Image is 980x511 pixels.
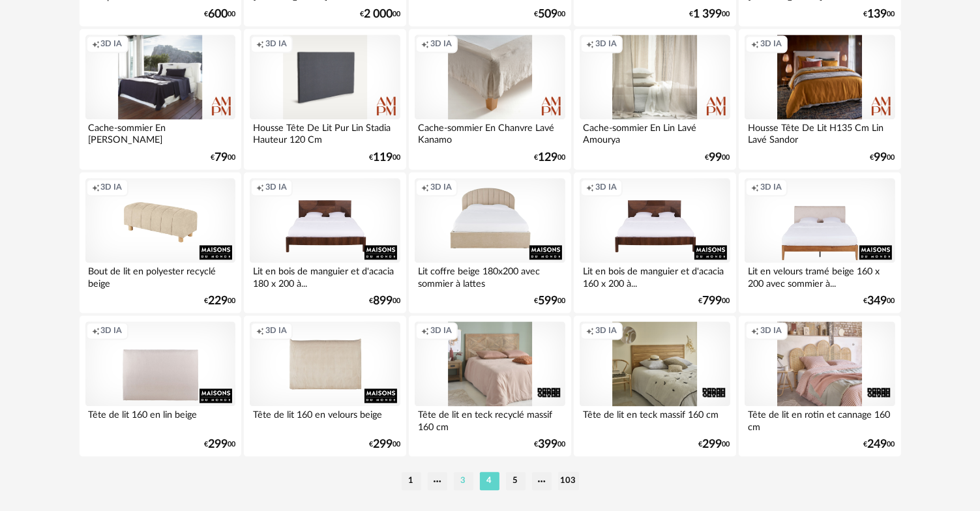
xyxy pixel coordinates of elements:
span: 3D IA [265,38,287,49]
a: Creation icon 3D IA Lit en bois de manguier et d'acacia 180 x 200 à... €89900 [244,172,406,313]
li: 103 [558,472,579,490]
span: Creation icon [256,325,264,336]
span: 3D IA [760,38,782,49]
div: € 00 [870,153,895,162]
a: Creation icon 3D IA Tête de lit en rotin et cannage 160 cm €24900 [739,315,900,456]
a: Creation icon 3D IA Tête de lit 160 en velours beige €29900 [244,315,406,456]
div: Cache-sommier En Lin Lavé Amourya [580,119,730,145]
span: 600 [208,10,228,19]
span: 3D IA [430,38,452,49]
li: 5 [506,472,526,490]
span: 3D IA [265,325,287,336]
a: Creation icon 3D IA Lit en bois de manguier et d'acacia 160 x 200 à... €79900 [574,172,735,313]
div: Tête de lit en teck massif 160 cm [580,406,730,432]
span: Creation icon [421,325,429,336]
li: 1 [402,472,421,490]
div: Housse Tête De Lit Pur Lin Stadia Hauteur 120 Cm [250,119,400,145]
a: Creation icon 3D IA Cache-sommier En [PERSON_NAME] €7900 [80,29,241,169]
div: Cache-sommier En [PERSON_NAME] [85,119,235,145]
div: Bout de lit en polyester recyclé beige [85,263,235,289]
div: Tête de lit 160 en lin beige [85,406,235,432]
span: Creation icon [586,325,594,336]
div: € 00 [705,153,730,162]
div: € 00 [369,440,400,449]
div: Lit en bois de manguier et d'acacia 180 x 200 à... [250,263,400,289]
div: € 00 [369,297,400,306]
span: 3D IA [595,38,617,49]
span: 3D IA [101,38,123,49]
span: Creation icon [92,182,100,192]
div: Tête de lit 160 en velours beige [250,406,400,432]
a: Creation icon 3D IA Cache-sommier En Lin Lavé Amourya €9900 [574,29,735,169]
div: € 00 [369,153,400,162]
span: Creation icon [92,325,100,336]
div: € 00 [204,440,235,449]
div: € 00 [534,153,565,162]
div: € 00 [534,440,565,449]
div: Lit en velours tramé beige 160 x 200 avec sommier à... [745,263,895,289]
div: € 00 [534,10,565,19]
span: Creation icon [92,38,100,49]
span: 99 [709,153,722,162]
div: Lit en bois de manguier et d'acacia 160 x 200 à... [580,263,730,289]
span: 509 [538,10,557,19]
span: 299 [703,440,722,449]
a: Creation icon 3D IA Lit coffre beige 180x200 avec sommier à lattes €59900 [409,172,571,313]
div: € 00 [690,10,730,19]
a: Creation icon 3D IA Lit en velours tramé beige 160 x 200 avec sommier à... €34900 [739,172,900,313]
div: € 00 [360,10,400,19]
li: 3 [454,472,473,490]
span: 139 [868,10,887,19]
span: Creation icon [256,38,264,49]
div: € 00 [534,297,565,306]
span: 2 000 [364,10,393,19]
span: Creation icon [751,325,759,336]
div: Tête de lit en teck recyclé massif 160 cm [415,406,565,432]
span: Creation icon [421,38,429,49]
span: 3D IA [101,182,123,192]
a: Creation icon 3D IA Bout de lit en polyester recyclé beige €22900 [80,172,241,313]
span: 129 [538,153,557,162]
a: Creation icon 3D IA Housse Tête De Lit Pur Lin Stadia Hauteur 120 Cm €11900 [244,29,406,169]
span: 1 399 [694,10,722,19]
div: € 00 [204,297,235,306]
div: € 00 [864,10,895,19]
span: 299 [373,440,393,449]
span: 3D IA [760,182,782,192]
span: 599 [538,297,557,306]
div: Housse Tête De Lit H135 Cm Lin Lavé Sandor [745,119,895,145]
span: 99 [874,153,887,162]
div: Tête de lit en rotin et cannage 160 cm [745,406,895,432]
div: € 00 [699,440,730,449]
span: 799 [703,297,722,306]
span: Creation icon [751,38,759,49]
div: € 00 [699,297,730,306]
div: Lit coffre beige 180x200 avec sommier à lattes [415,263,565,289]
span: 3D IA [430,325,452,336]
span: 79 [215,153,228,162]
div: € 00 [204,10,235,19]
a: Creation icon 3D IA Tête de lit en teck massif 160 cm €29900 [574,315,735,456]
span: 899 [373,297,393,306]
li: 4 [480,472,499,490]
span: 3D IA [760,325,782,336]
span: 3D IA [265,182,287,192]
span: 3D IA [595,182,617,192]
span: Creation icon [421,182,429,192]
div: € 00 [864,297,895,306]
span: 399 [538,440,557,449]
span: 3D IA [595,325,617,336]
span: Creation icon [751,182,759,192]
span: 3D IA [101,325,123,336]
div: Cache-sommier En Chanvre Lavé Kanamo [415,119,565,145]
a: Creation icon 3D IA Tête de lit en teck recyclé massif 160 cm €39900 [409,315,571,456]
span: 299 [208,440,228,449]
a: Creation icon 3D IA Cache-sommier En Chanvre Lavé Kanamo €12900 [409,29,571,169]
span: Creation icon [586,182,594,192]
a: Creation icon 3D IA Tête de lit 160 en lin beige €29900 [80,315,241,456]
div: € 00 [864,440,895,449]
span: 229 [208,297,228,306]
span: 3D IA [430,182,452,192]
span: Creation icon [586,38,594,49]
span: 119 [373,153,393,162]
